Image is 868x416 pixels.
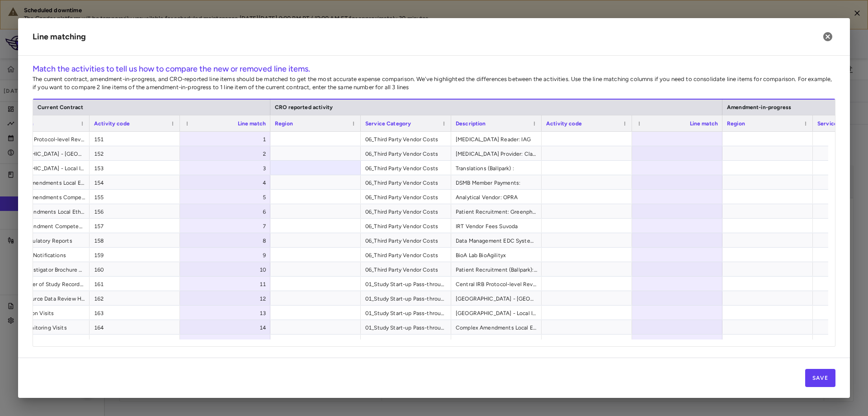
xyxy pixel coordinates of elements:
[690,120,718,127] span: Line match
[188,132,266,147] div: 1
[365,147,447,161] span: 06_Third Party Vendor Costs
[94,320,175,335] span: 164
[188,263,266,277] div: 10
[456,292,537,306] span: [GEOGRAPHIC_DATA] - [GEOGRAPHIC_DATA]
[4,292,85,306] span: Remote Source Data Review Hosting Fee
[4,335,85,349] span: Additional Time on Site
[33,63,835,75] h6: Match the activities to tell us how to compare the new or removed line items.
[188,306,266,320] div: 13
[275,120,293,127] span: Region
[33,75,835,91] p: The current contract, amendment-in-progress, and CRO-reported line items should be matched to get...
[456,205,537,219] span: Patient Recruitment: Greenphire
[94,176,175,190] span: 154
[546,120,582,127] span: Activity code
[456,161,537,176] span: Translations (Ballpark) :
[4,147,85,161] span: [GEOGRAPHIC_DATA] - [GEOGRAPHIC_DATA]
[4,190,85,205] span: Complex Amendments Competent Authority & Central Ethics Committee Fees
[188,277,266,292] div: 11
[4,132,85,147] span: Central IRB Protocol-level Review
[4,161,85,176] span: [GEOGRAPHIC_DATA] - Local IRB
[456,120,486,127] span: Description
[817,120,863,127] span: Service Category
[365,219,447,234] span: 06_Third Party Vendor Costs
[94,120,130,127] span: Activity code
[365,320,447,335] span: 01_Study Start-up Pass-through Costs
[727,120,745,127] span: Region
[805,369,835,387] button: Save
[456,219,537,234] span: IRT Vendor Fees Suvoda
[4,234,85,248] span: Annual Regulatory Reports
[188,176,266,190] div: 4
[365,277,447,292] span: 01_Study Start-up Pass-through Costs
[365,335,447,349] span: 01_Study Start-up Pass-through Costs
[365,205,447,219] span: 06_Third Party Vendor Costs
[94,219,175,234] span: 157
[456,277,537,292] span: Central IRB Protocol-level Review
[365,176,447,190] span: 06_Third Party Vendor Costs
[94,335,175,349] span: 165
[365,292,447,306] span: 01_Study Start-up Pass-through Costs
[94,205,175,219] span: 156
[456,147,537,161] span: [MEDICAL_DATA] Provider: Clario
[188,161,266,176] div: 3
[188,335,266,349] div: 15
[94,263,175,277] span: 160
[188,248,266,263] div: 9
[94,161,175,176] span: 153
[365,132,447,147] span: 06_Third Party Vendor Costs
[365,263,447,277] span: 06_Third Party Vendor Costs
[188,190,266,205] div: 5
[365,248,447,263] span: 06_Third Party Vendor Costs
[94,190,175,205] span: 155
[456,176,537,190] span: DSMB Member Payments:
[365,306,447,320] span: 01_Study Start-up Pass-through Costs
[238,120,266,127] span: Line match
[275,104,333,110] span: CRO reported activity
[456,132,537,147] span: [MEDICAL_DATA] Reader: IAG
[4,306,85,320] span: Site Initiation Visits
[33,31,86,43] h6: Line matching
[456,263,537,277] span: Patient Recruitment (Ballpark): CSSi
[188,234,266,248] div: 8
[456,248,537,263] span: BioA Lab BioAgilityx
[727,104,791,110] span: Amendment-in-progress
[94,234,175,248] span: 158
[188,292,266,306] div: 12
[365,161,447,176] span: 06_Third Party Vendor Costs
[94,292,175,306] span: 162
[456,306,537,320] span: [GEOGRAPHIC_DATA] - Local IRB
[94,277,175,292] span: 161
[365,234,447,248] span: 06_Third Party Vendor Costs
[188,147,266,161] div: 2
[4,219,85,234] span: Simple Amendment Competent Authority & Central Ethics Committee Fees
[94,306,175,320] span: 163
[456,335,537,349] span: Complex Amendments Competent Authority & Central Ethics Committee Fees
[456,234,537,248] span: Data Management EDC System: Merative Clinical Development
[94,248,175,263] span: 159
[4,320,85,335] span: Interim Monitoring Visits
[4,176,85,190] span: Complex Amendments Local Ethics Committee Submission Fees
[94,132,175,147] span: 151
[4,205,85,219] span: Simple Amendments Local Ethics Committee Submission Fees
[188,205,266,219] div: 6
[365,120,411,127] span: Service Category
[38,104,83,110] span: Current Contract
[4,263,85,277] span: Annual Investigator Brochure updates
[365,190,447,205] span: 06_Third Party Vendor Costs
[94,147,175,161] span: 152
[4,248,85,263] span: End of Trial Notifications
[4,277,85,292] span: Final Transfer of Study Records to Sponsor (Disk)
[188,320,266,335] div: 14
[456,190,537,205] span: Analytical Vendor: OPRA
[456,320,537,335] span: Complex Amendments Local Ethics Committee Submission Fees
[188,219,266,234] div: 7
